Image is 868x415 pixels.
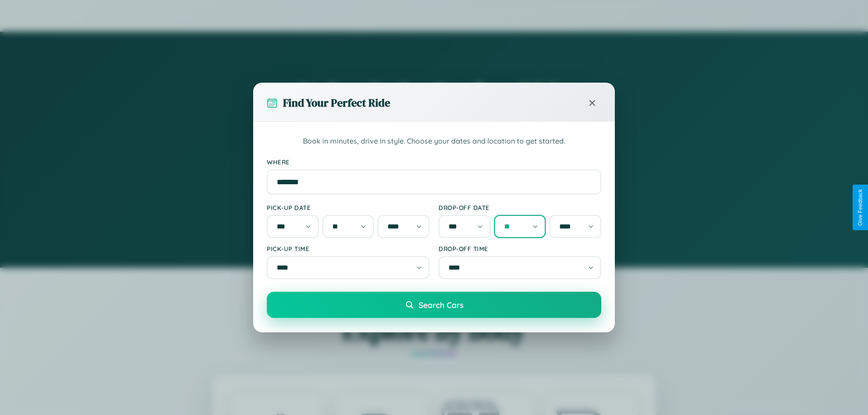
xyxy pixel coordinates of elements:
label: Drop-off Date [439,204,601,211]
button: Search Cars [267,292,601,318]
h3: Find Your Perfect Ride [283,95,390,110]
p: Book in minutes, drive in style. Choose your dates and location to get started. [267,135,601,147]
label: Pick-up Date [267,204,429,211]
label: Where [267,158,601,166]
label: Drop-off Time [439,245,601,252]
span: Search Cars [419,300,463,310]
label: Pick-up Time [267,245,429,252]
